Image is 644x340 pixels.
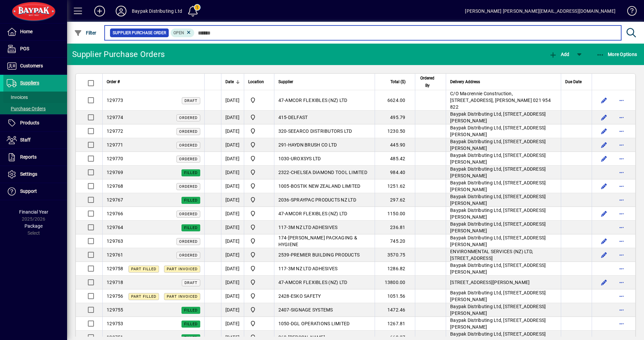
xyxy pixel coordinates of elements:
a: Reports [3,149,67,166]
span: 2036 [278,197,289,203]
td: 445.90 [375,138,415,152]
td: 745.20 [375,234,415,248]
a: Purchase Orders [3,103,67,114]
td: Baypak Distributing Ltd, [STREET_ADDRESS][PERSON_NAME] [446,166,561,179]
td: [DATE] [221,234,244,248]
span: 47 [278,98,284,103]
a: Home [3,23,67,40]
td: - [274,262,375,276]
button: Add [547,48,571,60]
span: AMCOR FLEXIBLES (NZ) LTD [285,98,347,103]
span: 47 [278,280,284,285]
span: Home [20,29,33,34]
span: Baypak - Onekawa [248,168,270,176]
span: CHELSEA DIAMOND TOOL LIMITED [291,170,367,175]
span: DGL OPERATIONS LIMITED [291,321,350,326]
span: Draft [184,281,198,285]
span: Part Invoiced [167,267,198,271]
td: Baypak Distributing Ltd, [STREET_ADDRESS][PERSON_NAME] [446,317,561,331]
td: [DATE] [221,90,244,111]
span: [PERSON_NAME] [288,335,325,340]
span: Ordered [179,143,198,148]
td: - [274,289,375,303]
td: - [274,221,375,234]
button: More options [616,112,627,123]
span: Ordered [179,157,198,161]
span: Filled [184,308,198,313]
span: 129753 [107,321,123,326]
span: Baypak - Onekawa [248,265,270,273]
span: Ordered By [419,74,436,89]
span: Ordered [179,129,198,134]
td: C/O Macrennie Construction, [STREET_ADDRESS], [PERSON_NAME] 021 954 822 [446,90,561,111]
span: Package [24,223,43,229]
td: Baypak Distributing Ltd, [STREET_ADDRESS][PERSON_NAME] [446,234,561,248]
button: More Options [595,48,639,60]
span: Ordered [179,116,198,120]
td: 3570.75 [375,248,415,262]
td: - [274,152,375,166]
span: Order # [107,78,120,86]
div: Ordered By [419,74,442,89]
td: Baypak Distributing Ltd, [STREET_ADDRESS][PERSON_NAME] [446,303,561,317]
button: More options [616,291,627,301]
span: Settings [20,171,37,177]
td: Baypak Distributing Ltd, [STREET_ADDRESS][PERSON_NAME] [446,152,561,166]
a: POS [3,41,67,57]
span: Location [248,78,264,86]
span: Date [225,78,234,86]
span: SEEARCO DISTRIBUTORS LTD [288,128,352,134]
td: ENVIRONMENTAL SERVICES (NZ) LTD, [STREET_ADDRESS] [446,248,561,262]
span: More Options [596,52,637,57]
span: Due Date [565,78,582,86]
button: More options [616,167,627,178]
button: Profile [110,5,132,17]
button: Edit [599,277,609,288]
mat-chip: Completion Status: Open [171,29,195,37]
span: 2428 [278,293,289,299]
span: BOSTIK NEW ZEALAND LIMITED [291,183,361,189]
span: UROXSYS LTD [291,156,321,161]
button: More options [616,318,627,329]
td: - [274,193,375,207]
td: [DATE] [221,193,244,207]
td: - [274,207,375,221]
span: 129751 [107,335,123,340]
td: Baypak Distributing Ltd, [STREET_ADDRESS][PERSON_NAME] [446,207,561,221]
span: 129770 [107,156,123,161]
td: Baypak Distributing Ltd, [STREET_ADDRESS][PERSON_NAME] [446,262,561,276]
span: 129773 [107,98,123,103]
a: Invoices [3,92,67,103]
button: More options [616,153,627,164]
span: Part Invoiced [167,294,198,299]
td: Baypak Distributing Ltd, [STREET_ADDRESS][PERSON_NAME] [446,221,561,234]
span: [PERSON_NAME] PACKAGING & HYGIENE [278,235,357,247]
span: Customers [20,63,43,68]
td: Baypak Distributing Ltd, [STREET_ADDRESS][PERSON_NAME] [446,124,561,138]
span: ESKO SAFETY [291,293,321,299]
td: [DATE] [221,138,244,152]
span: AMCOR FLEXIBLES (NZ) LTD [285,211,347,216]
span: 129768 [107,183,123,189]
div: Baypak Distributing Ltd [132,6,182,16]
span: Amcor Airport Oaks [248,278,270,286]
a: Settings [3,166,67,183]
span: Baypak - Onekawa [248,196,270,204]
button: Edit [599,126,609,136]
td: 236.81 [375,221,415,234]
td: [STREET_ADDRESS][PERSON_NAME] [446,276,561,289]
span: Add [549,52,569,57]
td: - [274,248,375,262]
span: 129763 [107,238,123,244]
span: 129767 [107,197,123,203]
td: Baypak Distributing Ltd, [STREET_ADDRESS][PERSON_NAME] [446,193,561,207]
span: Part Filled [131,267,156,271]
span: Financial Year [19,209,48,215]
span: AMCOR FLEXIBLES (NZ) LTD [285,280,347,285]
span: Ordered [179,239,198,244]
div: Date [225,78,240,86]
td: - [274,317,375,331]
span: 320 [278,128,287,134]
span: Total ($) [390,78,406,86]
span: POS [20,46,29,51]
